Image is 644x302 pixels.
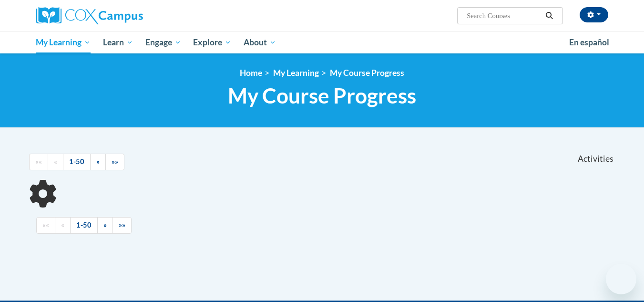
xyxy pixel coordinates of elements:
[30,31,97,53] a: My Learning
[36,7,217,24] a: Cox Campus
[237,31,282,53] a: About
[542,10,556,21] button: Search
[70,217,98,234] a: 1-50
[563,32,615,52] a: En español
[606,264,636,294] iframe: Button to launch messaging window
[63,154,91,170] a: 1-50
[90,154,106,170] a: Next
[112,157,118,166] span: »»
[228,83,416,108] span: My Course Progress
[103,221,107,229] span: »
[97,31,139,53] a: Learn
[193,37,231,48] span: Explore
[54,157,57,166] span: «
[48,154,63,170] a: Previous
[273,68,319,78] a: My Learning
[569,37,609,47] span: En español
[35,157,42,166] span: ««
[61,221,64,229] span: «
[466,10,542,21] input: Search Courses
[244,37,276,48] span: About
[29,154,48,170] a: Begining
[580,7,608,22] button: Account Settings
[22,31,623,53] div: Main menu
[96,157,100,166] span: »
[119,221,125,229] span: »»
[240,68,262,78] a: Home
[145,37,181,48] span: Engage
[42,221,49,229] span: ««
[139,31,187,53] a: Engage
[187,31,237,53] a: Explore
[36,7,143,24] img: Cox Campus
[105,154,124,170] a: End
[97,217,113,234] a: Next
[330,68,404,78] a: My Course Progress
[36,217,55,234] a: Begining
[578,154,613,164] span: Activities
[103,37,133,48] span: Learn
[112,217,132,234] a: End
[55,217,71,234] a: Previous
[36,37,91,48] span: My Learning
